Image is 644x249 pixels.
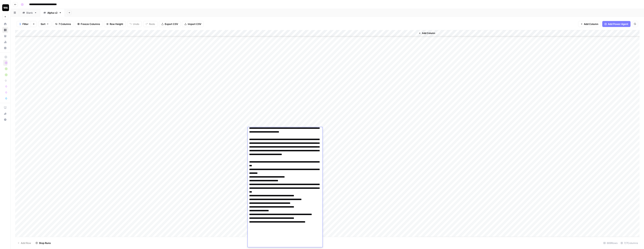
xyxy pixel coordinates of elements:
[422,31,435,35] span: Add Column
[26,11,33,15] div: Blank
[159,21,180,27] button: Export CSV
[59,22,71,26] span: 7 Columns
[2,117,8,123] button: Help + Support
[21,241,31,245] span: Add Row
[2,105,8,111] a: AirOps Academy
[602,240,619,246] div: 669 Rows
[127,21,142,27] button: Undo
[143,21,157,27] button: Redo
[19,9,40,16] a: Blank
[619,240,640,246] div: 7/7 Columns
[47,11,57,15] div: Alpha v2
[2,27,8,33] a: Browse
[110,22,123,26] span: Row Height
[39,241,51,245] span: Stop Runs
[2,111,8,116] div: What's new?
[2,39,8,45] a: Usage
[17,21,31,27] button: 1Filter
[53,21,73,27] button: 7 Columns
[40,9,65,16] a: Alpha v2
[602,21,631,27] button: Add Power Agent
[33,240,53,246] button: Stop Runs
[165,22,178,26] span: Export CSV
[20,22,21,25] span: 1
[2,111,8,117] button: What's new?
[182,21,204,27] button: Import CSV
[133,22,139,26] span: Undo
[149,22,155,26] span: Redo
[584,22,598,26] span: Add Column
[417,31,437,36] button: Add Column
[75,21,102,27] button: Freeze Columns
[578,21,601,27] button: Add Column
[2,33,8,39] a: Your Data
[22,22,28,26] span: Filter
[38,21,51,27] button: Sort
[81,22,100,26] span: Freeze Columns
[2,3,8,12] button: Workspace: Contact Studios
[188,22,201,26] span: Import CSV
[608,22,628,26] span: Add Power Agent
[2,4,9,11] img: Contact Studios Logo
[2,45,8,51] a: Settings
[15,240,33,246] button: Add Row
[19,22,21,25] div: 1
[41,22,45,26] span: Sort
[2,21,8,27] a: Home
[104,21,126,27] button: Row Height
